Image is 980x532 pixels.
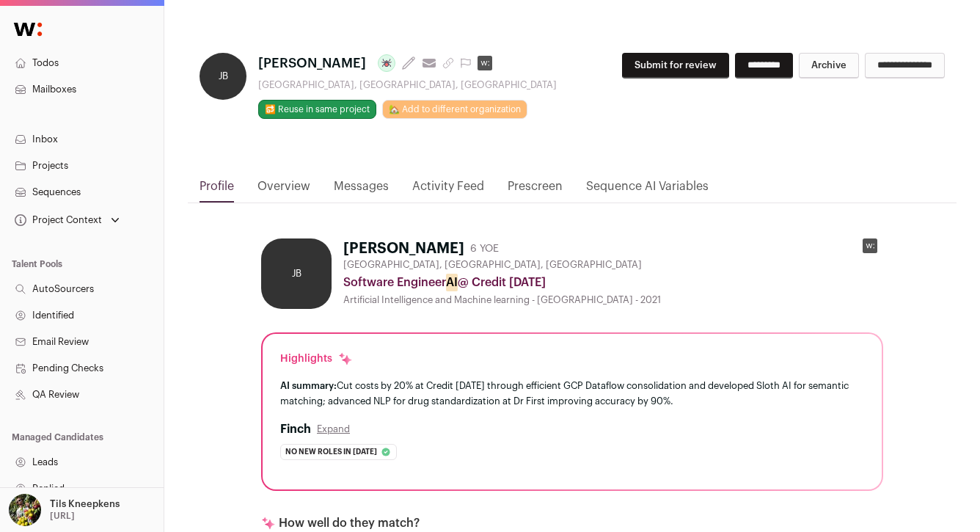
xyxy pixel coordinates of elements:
[258,79,557,91] div: [GEOGRAPHIC_DATA], [GEOGRAPHIC_DATA], [GEOGRAPHIC_DATA]
[343,238,464,259] h1: [PERSON_NAME]
[280,420,311,438] h2: Finch
[12,214,102,226] div: Project Context
[799,53,859,79] button: Archive
[12,210,122,230] button: Open dropdown
[285,445,377,459] span: No new roles in [DATE]
[382,100,527,119] a: 🏡 Add to different organization
[200,53,246,100] div: JB
[258,100,376,119] button: 🔂 Reuse in same project
[343,294,883,306] div: Artificial Intelligence and Machine learning - [GEOGRAPHIC_DATA] - 2021
[200,178,234,203] a: Profile
[9,494,41,526] img: 6689865-medium_jpg
[261,238,332,309] div: JB
[470,241,499,256] div: 6 YOE
[280,381,337,390] span: AI summary:
[508,178,563,203] a: Prescreen
[586,178,709,203] a: Sequence AI Variables
[6,15,50,44] img: Wellfound
[343,274,883,291] div: Software Engineer @ Credit [DATE]
[446,274,458,291] mark: AI
[280,378,864,409] div: Cut costs by 20% at Credit [DATE] through efficient GCP Dataflow consolidation and developed Slot...
[50,510,75,522] p: [URL]
[622,53,729,79] button: Submit for review
[279,514,420,532] p: How well do they match?
[257,178,310,203] a: Overview
[258,53,366,73] span: [PERSON_NAME]
[343,259,642,271] span: [GEOGRAPHIC_DATA], [GEOGRAPHIC_DATA], [GEOGRAPHIC_DATA]
[334,178,389,203] a: Messages
[317,423,350,435] button: Expand
[50,498,120,510] p: Tils Kneepkens
[6,494,122,526] button: Open dropdown
[280,351,353,366] div: Highlights
[412,178,484,203] a: Activity Feed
